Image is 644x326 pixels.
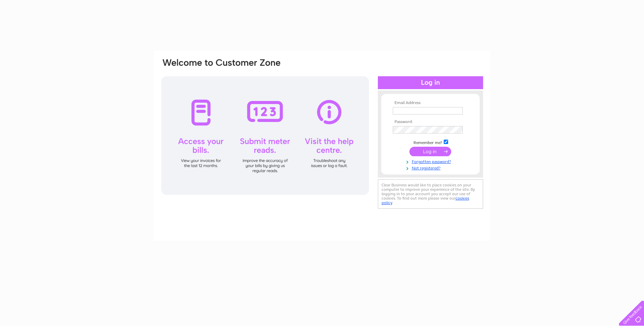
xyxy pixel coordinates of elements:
[382,196,469,205] a: cookies policy
[409,147,451,156] input: Submit
[393,158,470,164] a: Forgotten password?
[391,120,470,124] th: Password:
[393,164,470,171] a: Not registered?
[391,101,470,105] th: Email Address:
[391,139,470,145] td: Remember me?
[378,179,483,209] div: Clear Business would like to place cookies on your computer to improve your experience of the sit...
